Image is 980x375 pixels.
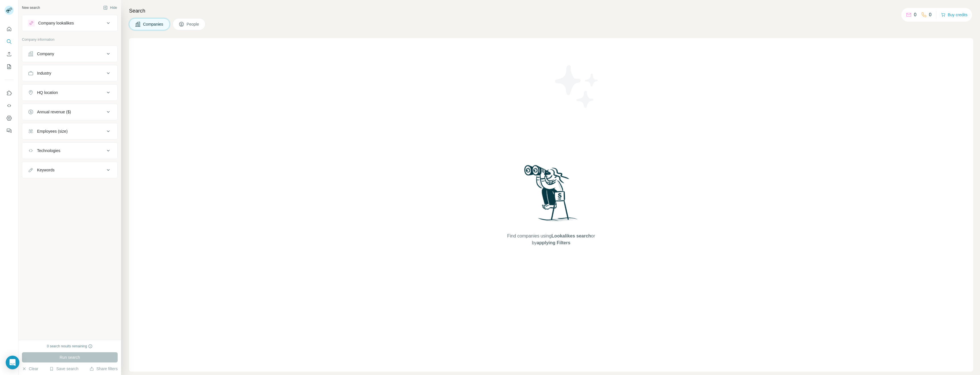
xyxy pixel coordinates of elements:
button: HQ location [22,86,117,99]
div: Annual revenue ($) [37,109,71,115]
div: New search [22,5,40,10]
button: Feedback [5,126,14,136]
img: Avatar [5,6,14,15]
button: Industry [22,66,117,80]
span: applying Filters [537,240,570,245]
div: 0 search results remaining [47,344,93,349]
div: Technologies [37,148,60,153]
button: Technologies [22,144,117,157]
h4: Search [129,7,973,15]
div: Employees (size) [37,128,68,134]
button: Quick start [5,24,14,34]
button: My lists [5,62,14,72]
button: Company [22,47,117,61]
button: Dashboard [5,113,14,123]
div: Keywords [37,167,54,173]
button: Use Surfe on LinkedIn [5,88,14,98]
button: Hide [99,3,121,12]
button: Share filters [89,366,118,372]
button: Employees (size) [22,124,117,138]
p: Company information [22,37,118,42]
div: Industry [37,70,51,76]
img: Surfe Illustration - Woman searching with binoculars [522,163,581,227]
img: Surfe Illustration - Stars [551,61,603,112]
button: Keywords [22,163,117,177]
button: Enrich CSV [5,49,14,59]
button: Buy credits [941,11,967,19]
p: 0 [929,11,932,18]
button: Use Surfe API [5,101,14,111]
div: Company lookalikes [38,20,74,26]
div: Open Intercom Messenger [6,356,19,369]
button: Search [5,36,14,47]
button: Save search [49,366,78,372]
button: Clear [22,366,38,372]
button: Annual revenue ($) [22,105,117,119]
span: Lookalikes search [552,233,591,238]
p: 0 [914,11,916,18]
span: Companies [143,21,164,27]
div: HQ location [37,90,58,95]
span: People [187,21,200,27]
div: Company [37,51,54,57]
button: Company lookalikes [22,16,117,30]
span: Find companies using or by [505,233,597,246]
